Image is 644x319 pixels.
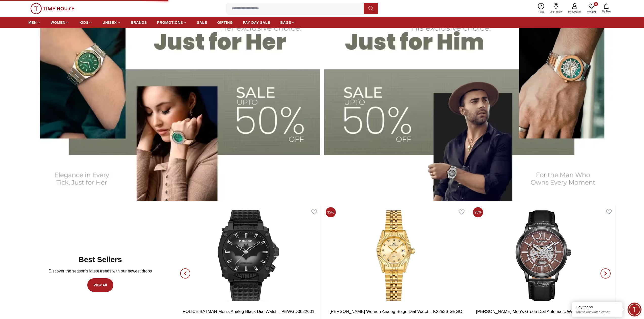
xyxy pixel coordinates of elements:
a: KIDS [79,18,92,27]
a: WOMEN [51,18,69,27]
span: 0 [594,2,598,6]
a: BAGS [280,18,295,27]
a: PROMOTIONS [157,18,187,27]
a: [PERSON_NAME] Women Analog Beige Dial Watch - K22536-GBGC [330,309,462,314]
a: UNISEX [102,18,120,27]
span: BAGS [280,20,291,25]
a: Our Stores [547,2,565,15]
span: Help [536,10,546,14]
span: UNISEX [102,20,117,25]
span: My Bag [600,10,613,13]
a: MEN [28,18,40,27]
a: PAY DAY SALE [243,18,270,27]
span: Our Stores [548,10,564,14]
a: BRANDS [131,18,147,27]
div: Hey there! [576,305,619,310]
a: Help [535,2,547,15]
a: View All [87,278,113,292]
a: POLICE BATMAN Men's Analog Black Dial Watch - PEWGD0022601 [182,309,314,314]
span: KIDS [79,20,89,25]
img: ... [30,3,74,14]
span: Wishlist [585,10,598,14]
p: Discover the season’s latest trends with our newest drops [49,268,152,274]
a: 0Wishlist [584,2,599,15]
p: Talk to our watch expert! [576,310,619,314]
span: 25% [473,207,483,217]
span: PAY DAY SALE [243,20,270,25]
img: Kenneth Scott Men's Green Dial Automatic Watch - K24323-BLBH [471,205,615,306]
span: GIFTING [217,20,233,25]
img: POLICE BATMAN Men's Analog Black Dial Watch - PEWGD0022601 [176,205,321,306]
span: WOMEN [51,20,66,25]
span: SALE [197,20,207,25]
span: 35% [326,207,336,217]
div: Chat Widget [628,303,641,316]
span: My Account [566,10,583,14]
span: PROMOTIONS [157,20,183,25]
span: MEN [28,20,37,25]
button: My Bag [599,3,614,14]
a: [PERSON_NAME] Men's Green Dial Automatic Watch - K24323-BLBH [476,309,610,314]
h2: Best Sellers [78,255,122,264]
span: BRANDS [131,20,147,25]
img: Kenneth Scott Women Analog Beige Dial Watch - K22536-GBGC [324,205,468,306]
a: SALE [197,18,207,27]
a: GIFTING [217,18,233,27]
